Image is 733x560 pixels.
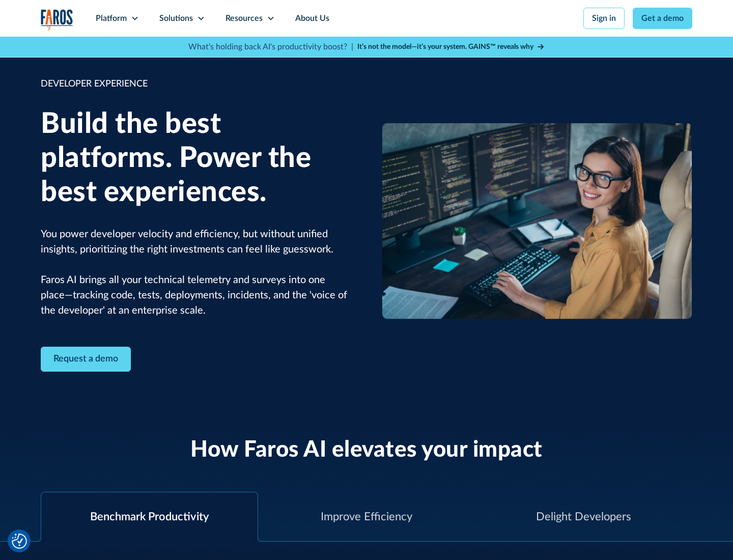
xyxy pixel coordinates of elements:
[41,107,351,210] h1: Build the best platforms. Power the best experiences.
[321,509,412,525] div: Improve Efficiency
[357,42,545,52] a: It’s not the model—it’s your system. GAINS™ reveals why
[159,12,193,24] div: Solutions
[583,8,625,29] a: Sign in
[225,12,263,24] div: Resources
[12,534,27,549] img: Revisit consent button
[188,41,353,53] p: What's holding back AI's productivity boost? |
[90,509,209,525] div: Benchmark Productivity
[357,43,533,50] strong: It’s not the model—it’s your system. GAINS™ reveals why
[12,534,27,549] button: Cookie Settings
[536,509,631,525] div: Delight Developers
[41,9,73,30] img: Logo of the analytics and reporting company Faros.
[41,77,351,91] div: DEVELOPER EXPERIENCE
[41,9,73,30] a: home
[633,8,692,29] a: Get a demo
[190,437,543,464] h2: How Faros AI elevates your impact
[41,227,351,318] p: You power developer velocity and efficiency, but without unified insights, prioritizing the right...
[96,12,127,24] div: Platform
[41,347,131,372] a: Contact Modal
